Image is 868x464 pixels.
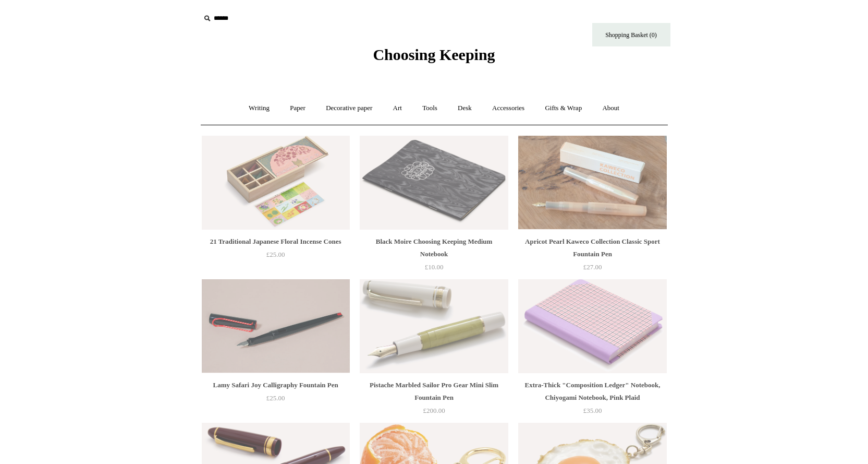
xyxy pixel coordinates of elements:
a: Extra-Thick "Composition Ledger" Notebook, Chiyogami Notebook, Pink Plaid £35.00 [518,379,666,422]
a: Lamy Safari Joy Calligraphy Fountain Pen Lamy Safari Joy Calligraphy Fountain Pen [202,279,350,373]
a: Black Moire Choosing Keeping Medium Notebook £10.00 [360,235,508,278]
a: 21 Traditional Japanese Floral Incense Cones £25.00 [202,235,350,278]
a: Apricot Pearl Kaweco Collection Classic Sport Fountain Pen Apricot Pearl Kaweco Collection Classi... [518,136,666,230]
a: Apricot Pearl Kaweco Collection Classic Sport Fountain Pen £27.00 [518,235,666,278]
img: Pistache Marbled Sailor Pro Gear Mini Slim Fountain Pen [360,279,508,373]
a: Gifts & Wrap [535,94,591,122]
div: 21 Traditional Japanese Floral Incense Cones [204,235,347,248]
span: Choosing Keeping [373,46,495,63]
a: Desk [448,94,481,122]
a: 21 Traditional Japanese Floral Incense Cones 21 Traditional Japanese Floral Incense Cones [202,136,350,230]
span: £27.00 [583,263,602,271]
div: Pistache Marbled Sailor Pro Gear Mini Slim Fountain Pen [362,379,505,404]
div: Lamy Safari Joy Calligraphy Fountain Pen [204,379,347,391]
span: £25.00 [266,394,285,402]
div: Black Moire Choosing Keeping Medium Notebook [362,235,505,260]
a: Lamy Safari Joy Calligraphy Fountain Pen £25.00 [202,379,350,422]
a: Tools [413,94,447,122]
a: Accessories [483,94,534,122]
a: Shopping Basket (0) [592,23,670,46]
img: 21 Traditional Japanese Floral Incense Cones [202,136,350,230]
div: Apricot Pearl Kaweco Collection Classic Sport Fountain Pen [521,235,664,260]
img: Lamy Safari Joy Calligraphy Fountain Pen [202,279,350,373]
a: About [593,94,629,122]
span: £10.00 [425,263,444,271]
a: Extra-Thick "Composition Ledger" Notebook, Chiyogami Notebook, Pink Plaid Extra-Thick "Compositio... [518,279,666,373]
a: Art [384,94,411,122]
a: Writing [239,94,279,122]
span: £25.00 [266,251,285,258]
span: £35.00 [583,407,602,414]
img: Extra-Thick "Composition Ledger" Notebook, Chiyogami Notebook, Pink Plaid [518,279,666,373]
div: Extra-Thick "Composition Ledger" Notebook, Chiyogami Notebook, Pink Plaid [521,379,664,404]
a: Decorative paper [316,94,382,122]
span: £200.00 [423,407,445,414]
a: Paper [280,94,315,122]
a: Pistache Marbled Sailor Pro Gear Mini Slim Fountain Pen £200.00 [360,379,508,422]
a: Pistache Marbled Sailor Pro Gear Mini Slim Fountain Pen Pistache Marbled Sailor Pro Gear Mini Sli... [360,279,508,373]
img: Black Moire Choosing Keeping Medium Notebook [360,136,508,230]
a: Black Moire Choosing Keeping Medium Notebook Black Moire Choosing Keeping Medium Notebook [360,136,508,230]
img: Apricot Pearl Kaweco Collection Classic Sport Fountain Pen [518,136,666,230]
a: Choosing Keeping [373,54,495,62]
